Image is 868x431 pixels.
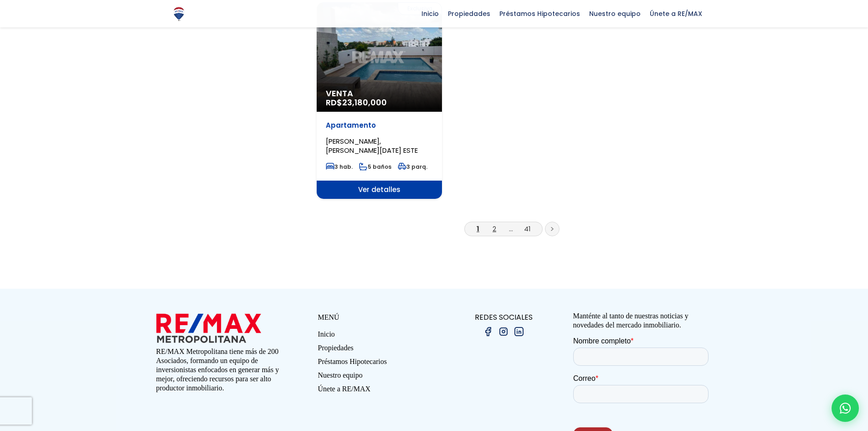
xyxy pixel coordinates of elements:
span: 3 parq. [398,163,427,171]
p: RE/MAX Metropolitana tiene más de 200 Asociados, formando un equipo de inversionistas enfocados e... [156,347,295,393]
a: Inicio [318,330,434,343]
a: Únete a RE/MAX [318,384,434,398]
span: Únete a RE/MAX [645,7,707,21]
span: 3 hab. [326,163,353,171]
img: remax metropolitana logo [156,312,261,345]
span: Propiedades [443,7,495,21]
span: 23,180,000 [342,97,387,108]
img: facebook.png [483,326,493,337]
a: Nuestro equipo [318,371,434,384]
a: ... [509,224,513,234]
span: RD$ [326,97,387,108]
a: 41 [524,224,531,234]
span: Nuestro equipo [585,7,645,21]
span: Venta [326,89,433,98]
a: Propiedades [318,343,434,357]
img: linkedin.png [514,326,524,337]
p: REDES SOCIALES [434,312,573,323]
p: MENÚ [318,312,434,323]
a: Préstamos Hipotecarios [318,357,434,371]
img: Logo de REMAX [171,6,187,22]
span: Inicio [417,7,443,21]
span: Ver detalles [317,181,442,199]
span: [PERSON_NAME], [PERSON_NAME][DATE] ESTE [326,136,418,155]
span: 5 baños [359,163,391,171]
p: Manténte al tanto de nuestras noticias y novedades del mercado inmobiliario. [573,312,712,330]
a: 1 [477,224,479,234]
a: 2 [493,224,496,234]
img: instagram.png [498,326,509,337]
span: Préstamos Hipotecarios [495,7,585,21]
a: Exclusiva Venta RD$23,180,000 Apartamento [PERSON_NAME], [PERSON_NAME][DATE] ESTE 3 hab. 5 baños ... [317,2,442,199]
p: Apartamento [326,121,433,130]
